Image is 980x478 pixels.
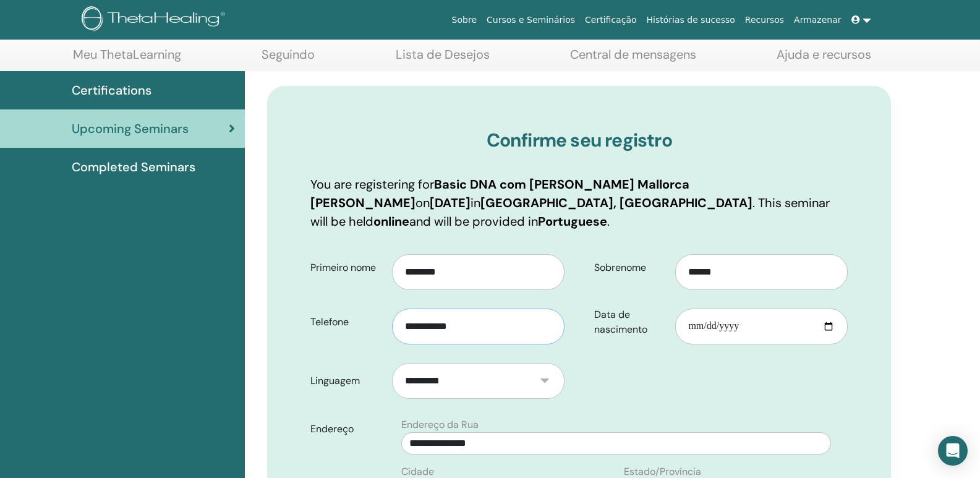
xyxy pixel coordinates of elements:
[301,417,394,441] label: Endereço
[740,9,789,32] a: Recursos
[430,195,471,211] b: [DATE]
[938,436,968,466] div: Open Intercom Messenger
[585,256,676,280] label: Sobrenome
[73,47,181,71] a: Meu ThetaLearning
[72,81,151,100] span: Certifications
[777,47,871,71] a: Ajuda e recursos
[72,158,195,176] span: Completed Seminars
[480,195,752,211] b: [GEOGRAPHIC_DATA], [GEOGRAPHIC_DATA]
[301,369,392,393] label: Linguagem
[570,47,696,71] a: Central de mensagens
[538,213,607,229] b: Portuguese
[262,47,315,71] a: Seguindo
[789,9,846,32] a: Armazenar
[447,9,482,32] a: Sobre
[82,6,229,34] img: logo.png
[301,256,392,280] label: Primeiro nome
[310,176,689,211] b: Basic DNA com [PERSON_NAME] Mallorca [PERSON_NAME]
[396,47,490,71] a: Lista de Desejos
[310,175,848,231] p: You are registering for on in . This seminar will be held and will be provided in .
[585,303,676,341] label: Data de nascimento
[401,417,479,432] label: Endereço da Rua
[310,129,848,152] h3: Confirme seu registro
[642,9,740,32] a: Histórias de sucesso
[373,213,409,229] b: online
[482,9,580,32] a: Cursos e Seminários
[301,310,392,334] label: Telefone
[580,9,641,32] a: Certificação
[72,119,189,138] span: Upcoming Seminars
